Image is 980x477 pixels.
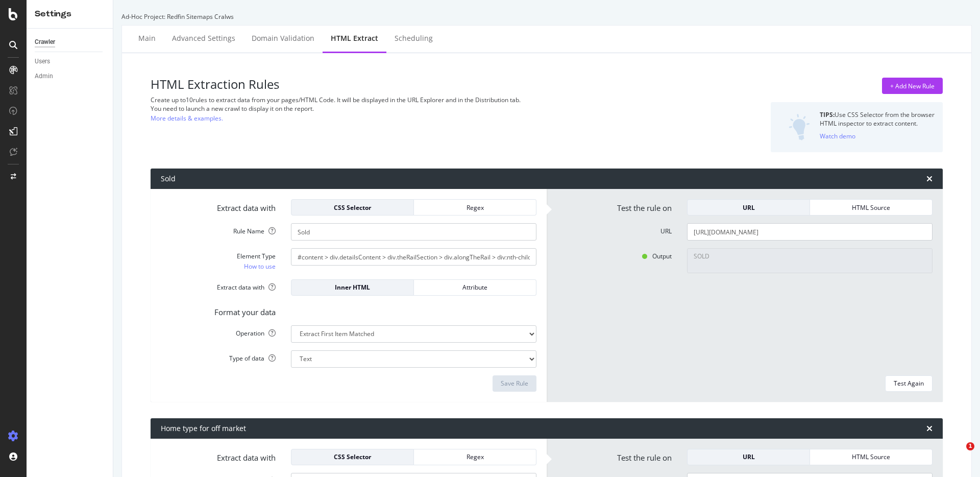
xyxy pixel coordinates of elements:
div: URL [696,452,801,461]
div: Users [35,56,50,67]
button: URL [687,449,810,465]
button: CSS Selector [291,199,414,216]
div: Use CSS Selector from the browser [820,110,935,119]
div: Main [138,33,156,43]
strong: TIPS: [820,110,835,119]
div: Scheduling [395,33,433,43]
label: Extract data with [153,279,283,292]
div: Ad-Hoc Project: Redfin Sitemaps Cralws [121,12,972,21]
input: CSS Expression [291,248,536,266]
button: URL [687,199,810,216]
button: Attribute [414,279,536,296]
div: times [926,175,933,183]
div: Regex [422,203,528,212]
button: Watch demo [820,128,855,144]
div: CSS Selector [300,452,405,461]
button: Inner HTML [291,279,414,296]
a: Users [35,56,106,67]
div: + Add New Rule [890,82,935,90]
div: HTML Source [818,203,924,212]
div: Domain Validation [252,33,314,43]
span: 1 [966,442,974,450]
input: Set a URL [687,223,933,241]
div: HTML inspector to extract content. [820,119,935,128]
label: URL [549,223,679,235]
label: Output [549,248,679,260]
div: Test Again [894,379,924,388]
button: HTML Source [810,199,933,216]
a: More details & examples. [151,113,223,124]
label: Type of data [153,350,283,363]
div: You need to launch a new crawl to display it on the report. [151,104,673,113]
label: Format your data [153,303,283,318]
div: Settings [35,8,105,20]
div: Advanced Settings [172,33,235,43]
iframe: Intercom live chat [945,442,970,467]
a: Admin [35,71,106,82]
div: HTML Extract [331,33,378,43]
div: URL [696,203,801,212]
div: Crawler [35,37,55,47]
div: Home type for off market [161,423,246,434]
div: times [926,424,933,433]
button: Regex [414,449,536,465]
label: Test the rule on [549,199,679,213]
button: Test Again [885,375,933,392]
div: Sold [161,174,176,184]
label: Extract data with [153,449,283,463]
label: Operation [153,325,283,338]
button: + Add New Rule [882,78,943,94]
button: Regex [414,199,536,216]
label: Rule Name [153,223,283,235]
button: HTML Source [810,449,933,465]
label: Extract data with [153,199,283,213]
div: Attribute [422,283,528,292]
button: Save Rule [493,375,536,392]
div: Admin [35,71,53,82]
a: How to use [244,261,276,272]
div: Save Rule [501,379,528,388]
div: CSS Selector [300,203,405,212]
div: Create up to 10 rules to extract data from your pages/HTML Code. It will be displayed in the URL ... [151,96,673,104]
textarea: SOLD [687,248,933,273]
div: HTML Source [818,452,924,461]
button: CSS Selector [291,449,414,465]
a: Crawler [35,37,106,47]
div: Watch demo [820,132,855,140]
img: DZQOUYU0WpgAAAAASUVORK5CYII= [789,114,810,140]
h3: HTML Extraction Rules [151,78,673,91]
div: Regex [422,452,528,461]
div: Inner HTML [300,283,405,292]
div: Element Type [161,252,276,260]
input: Provide a name [291,223,536,241]
label: Test the rule on [549,449,679,463]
